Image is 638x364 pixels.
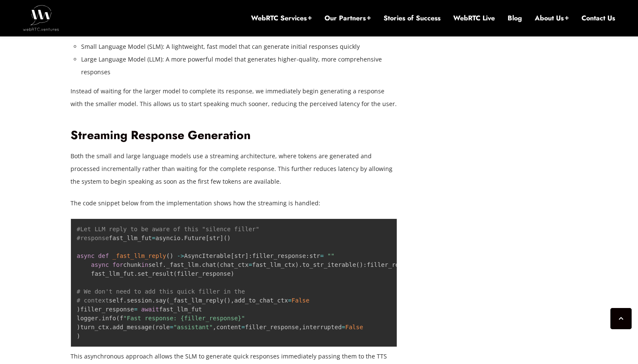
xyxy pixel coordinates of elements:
span: # context [77,297,109,304]
span: , [231,297,234,304]
span: await [141,306,159,313]
li: Large Language Model (LLM): A more powerful model that generates higher-quality, more comprehensi... [81,53,398,78]
span: = [248,261,252,268]
span: = [134,306,137,313]
span: ) [170,252,173,259]
span: ( [223,235,227,241]
span: ] [245,252,248,259]
span: for [113,261,123,268]
span: async [77,252,95,259]
span: ( [223,297,227,304]
span: : [306,252,309,259]
span: ( [173,270,177,277]
span: . [98,315,102,322]
span: ) [231,270,234,277]
span: ) [227,297,231,304]
span: async [91,261,109,268]
span: ) [77,306,80,313]
span: ) [295,261,299,268]
span: in [141,261,148,268]
span: . [109,324,112,330]
span: . [123,297,127,304]
a: About Us [535,14,569,23]
span: > [181,252,184,259]
span: ( [356,261,359,268]
span: . [152,297,155,304]
p: Both the small and large language models use a streaming architecture, where tokens are generated... [71,150,398,188]
p: Instead of waiting for the larger model to complete its response, we immediately begin generating... [71,85,398,110]
span: = [320,252,324,259]
code: fast_llm_fut asyncio Future str AsyncIterable str filler_response str chunk self _fast_llm chat c... [77,226,482,339]
a: WebRTC Live [453,14,495,23]
li: Small Language Model (SLM): A lightweight, fast model that can generate initial responses quickly [81,40,398,53]
span: def [98,252,109,259]
span: = [288,297,291,304]
a: Blog [508,14,522,23]
span: ) [227,235,231,241]
span: [ [231,252,234,259]
span: "" [327,252,335,259]
a: WebRTC Services [251,14,312,23]
img: WebRTC.ventures [23,5,59,31]
span: False [345,324,363,330]
span: = [170,324,173,330]
span: [ [206,235,209,241]
span: = [342,324,345,330]
span: #Let LLM reply to be aware of this "silence filler" [77,226,260,232]
span: _fast_llm_reply [113,252,166,259]
span: #response [77,235,109,241]
p: The code snippet below from the implementation shows how the streaming is handled: [71,197,398,210]
span: ( [116,315,119,322]
span: . [134,270,137,277]
span: ) [77,333,80,339]
span: ( [166,252,169,259]
span: = [241,324,245,330]
a: Our Partners [325,14,371,23]
span: ) [77,324,80,330]
span: ( [152,324,155,330]
span: - [177,252,181,259]
span: : [248,252,252,259]
a: Stories of Success [384,14,440,23]
span: # We don't need to add this quick filler in the [77,288,245,295]
span: ( [166,297,169,304]
span: "assistant" [173,324,213,330]
h2: Streaming Response Generation [71,128,398,143]
span: ] [220,235,223,241]
span: . [163,261,166,268]
span: = [152,235,155,241]
span: . [198,261,202,268]
span: , [213,324,216,330]
span: False [291,297,309,304]
span: "Fast response: {filler_response}" [123,315,245,322]
a: Contact Us [582,14,615,23]
span: ) [360,261,363,268]
span: : [363,261,367,268]
span: , [299,324,302,330]
span: . [181,235,184,241]
span: . [299,261,302,268]
span: ( [216,261,220,268]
